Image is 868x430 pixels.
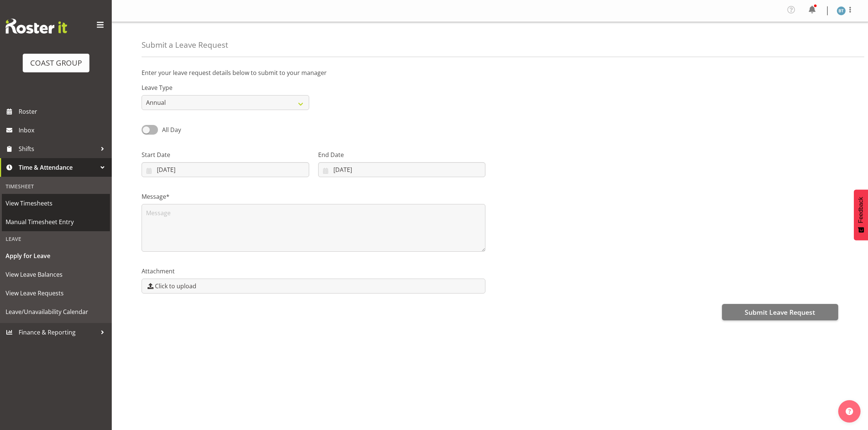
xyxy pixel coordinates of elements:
label: Start Date [142,150,309,159]
a: Leave/Unavailability Calendar [2,302,110,321]
span: View Leave Balances [6,269,106,280]
h4: Submit a Leave Request [142,41,228,49]
input: Click to select... [318,162,486,177]
img: benjamin-thomas-geden4470.jpg [837,6,846,15]
span: Feedback [858,197,864,223]
span: Time & Attendance [19,162,97,173]
a: View Leave Balances [2,265,110,284]
label: Attachment [142,267,485,276]
a: View Timesheets [2,194,110,213]
span: Manual Timesheet Entry [6,216,106,227]
span: Inbox [19,125,108,136]
div: COAST GROUP [30,57,82,69]
span: Apply for Leave [6,250,106,261]
span: Click to upload [155,282,196,291]
button: Feedback - Show survey [854,189,868,240]
span: Roster [19,106,108,117]
label: End Date [318,150,486,159]
a: Apply for Leave [2,247,110,265]
span: Leave/Unavailability Calendar [6,306,106,317]
span: Finance & Reporting [19,327,97,338]
span: View Leave Requests [6,288,106,299]
span: All Day [162,126,181,134]
label: Message* [142,192,485,201]
img: help-xxl-2.png [846,408,853,415]
span: View Timesheets [6,198,106,209]
button: Submit Leave Request [722,304,838,320]
p: Enter your leave request details below to submit to your manager [142,68,838,77]
img: Rosterit website logo [6,19,67,34]
span: Shifts [19,143,97,154]
span: Submit Leave Request [745,307,815,317]
div: Leave [2,231,110,247]
div: Timesheet [2,179,110,194]
label: Leave Type [142,83,309,92]
a: View Leave Requests [2,284,110,302]
a: Manual Timesheet Entry [2,213,110,231]
input: Click to select... [142,162,309,177]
